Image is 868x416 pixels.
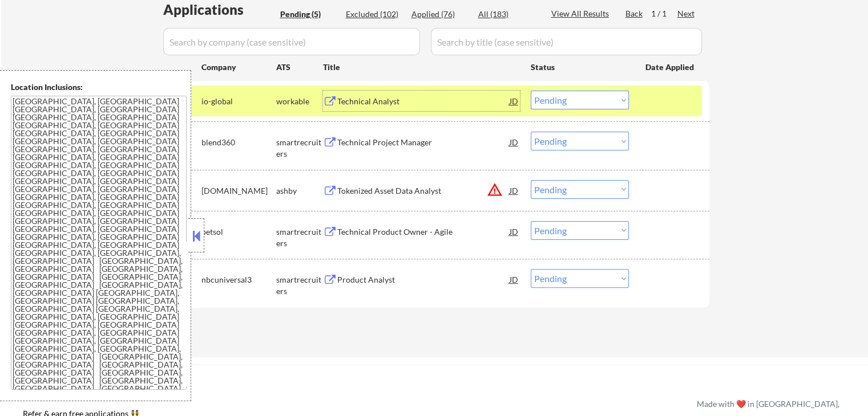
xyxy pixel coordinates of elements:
div: Excluded (102) [346,9,403,20]
div: blend360 [201,137,276,148]
div: Location Inclusions: [11,81,187,93]
div: nbcuniversal3 [201,274,276,286]
div: JD [508,91,520,111]
div: JD [508,180,520,201]
div: ATS [276,62,323,73]
div: 1 / 1 [651,8,677,19]
div: smartrecruiters [276,274,323,296]
div: smartrecruiters [276,226,323,248]
div: smartrecruiters [276,137,323,159]
button: warning_amber [487,182,503,198]
input: Search by title (case sensitive) [431,28,702,55]
div: Technical Analyst [337,96,510,107]
input: Search by company (case sensitive) [163,28,420,55]
div: Technical Project Manager [337,137,510,148]
div: JD [508,269,520,289]
div: io-global [201,96,276,107]
div: Company [201,62,276,73]
div: JD [508,132,520,152]
div: [DOMAIN_NAME] [201,185,276,197]
div: Product Analyst [337,274,510,286]
div: Applications [163,3,276,17]
div: JD [508,221,520,242]
div: All (183) [478,9,535,20]
div: betsol [201,226,276,238]
div: Pending (5) [280,9,337,20]
div: Tokenized Asset Data Analyst [337,185,510,197]
div: ashby [276,185,323,197]
div: Title [323,62,520,73]
div: Back [625,8,644,19]
div: Next [677,8,696,19]
div: workable [276,96,323,107]
div: View All Results [551,8,612,19]
div: Status [531,56,629,77]
div: Date Applied [645,62,696,73]
div: Applied (76) [411,9,469,20]
div: Technical Product Owner - Agile [337,226,510,238]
